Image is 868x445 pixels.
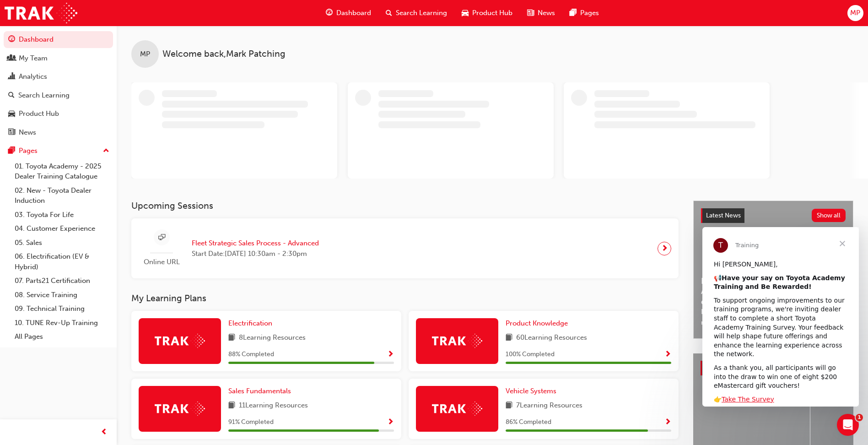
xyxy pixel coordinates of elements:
[516,332,587,344] span: 60 Learning Resources
[11,316,113,330] a: 10. TUNE Rev-Up Training
[850,8,860,18] span: MP
[11,208,113,222] a: 03. Toyota For Life
[847,5,863,21] button: MP
[664,351,671,359] span: Show Progress
[4,124,113,141] a: News
[520,4,562,22] a: news-iconNews
[162,49,286,60] span: Welcome back , Mark Patching
[432,402,482,416] img: Trak
[336,8,371,18] span: Dashboard
[387,417,394,428] button: Show Progress
[11,288,113,302] a: 08. Service Training
[4,142,113,159] button: Pages
[140,49,150,60] span: MP
[701,276,846,307] span: Help Shape the Future of Toyota Academy Training and Win an eMastercard!
[18,90,70,101] div: Search Learning
[239,400,308,412] span: 11 Learning Resources
[101,427,108,438] span: prev-icon
[454,4,520,22] a: car-iconProduct Hub
[664,417,671,428] button: Show Progress
[506,400,512,412] span: book-icon
[4,29,113,142] button: DashboardMy TeamAnalyticsSearch LearningProduct HubNews
[506,349,555,360] span: 100 % Completed
[432,334,482,348] img: Trak
[192,238,319,249] span: Fleet Strategic Sales Process - Advanced
[103,145,109,157] span: up-icon
[8,110,15,118] span: car-icon
[11,236,113,250] a: 05. Sales
[664,349,671,360] button: Show Progress
[228,387,291,395] span: Sales Fundamentals
[228,332,235,344] span: book-icon
[228,386,295,396] a: Sales Fundamentals
[4,31,113,48] a: Dashboard
[139,257,184,267] span: Online URL
[192,249,319,259] span: Start Date: [DATE] 10:30am - 2:30pm
[19,146,38,156] div: Pages
[11,250,113,274] a: 06. Electrification (EV & Hybrid)
[228,318,276,329] a: Electrification
[228,417,274,428] span: 91 % Completed
[8,129,15,137] span: news-icon
[506,318,571,329] a: Product Knowledge
[506,417,551,428] span: 86 % Completed
[228,319,272,327] span: Electrification
[19,127,36,138] div: News
[11,330,113,344] a: All Pages
[11,184,113,208] a: 02. New - Toyota Dealer Induction
[8,54,15,63] span: people-icon
[702,227,859,407] iframe: Intercom live chat message
[19,71,47,82] div: Analytics
[378,4,454,22] a: search-iconSearch Learning
[706,212,741,219] span: Latest News
[239,332,306,344] span: 8 Learning Resources
[472,8,512,18] span: Product Hub
[664,418,671,427] span: Show Progress
[516,400,582,412] span: 7 Learning Resources
[11,274,113,288] a: 07. Parts21 Certification
[19,53,48,64] div: My Team
[701,307,846,327] span: Revolutionise the way you access and manage your learning resources.
[8,147,15,155] span: pages-icon
[8,73,15,81] span: chart-icon
[580,8,599,18] span: Pages
[701,208,846,223] a: Latest NewsShow all
[701,361,846,375] a: Product HubShow all
[387,351,394,359] span: Show Progress
[158,232,165,244] span: sessionType_ONLINE_URL-icon
[506,386,560,396] a: Vehicle Systems
[527,7,534,19] span: news-icon
[326,7,333,19] span: guage-icon
[387,418,394,427] span: Show Progress
[4,68,113,85] a: Analytics
[131,201,679,211] h3: Upcoming Sessions
[11,302,113,316] a: 09. Technical Training
[506,319,568,327] span: Product Knowledge
[131,293,679,304] h3: My Learning Plans
[19,109,59,119] div: Product Hub
[386,7,392,19] span: search-icon
[387,349,394,360] button: Show Progress
[11,159,113,184] a: 01. Toyota Academy - 2025 Dealer Training Catalogue
[11,222,113,236] a: 04. Customer Experience
[812,209,846,222] button: Show all
[856,414,863,421] span: 1
[155,402,205,416] img: Trak
[155,334,205,348] img: Trak
[228,400,235,412] span: book-icon
[228,349,274,360] span: 88 % Completed
[693,201,853,339] a: Latest NewsShow allHelp Shape the Future of Toyota Academy Training and Win an eMastercard!Revolu...
[5,3,77,23] img: Trak
[538,8,555,18] span: News
[462,7,469,19] span: car-icon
